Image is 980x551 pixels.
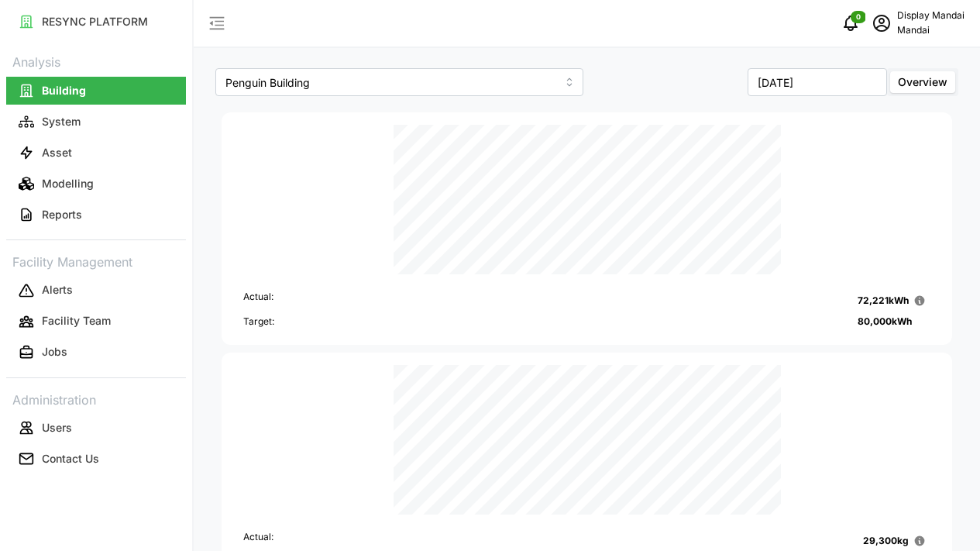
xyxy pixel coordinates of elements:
[6,199,186,230] a: Reports
[42,313,111,329] p: Facility Team
[748,68,887,96] input: Select Month
[6,414,186,442] button: Users
[6,275,186,306] a: Alerts
[42,344,67,360] p: Jobs
[6,445,186,473] button: Contact Us
[6,75,186,106] a: Building
[42,114,81,129] p: System
[6,137,186,168] a: Asset
[42,14,148,29] p: RESYNC PLATFORM
[42,83,86,98] p: Building
[6,106,186,137] a: System
[6,108,186,136] button: System
[898,75,947,88] span: Overview
[863,534,909,549] p: 29,300 kg
[6,170,186,198] button: Modelling
[243,315,274,329] p: Target:
[6,308,186,336] button: Facility Team
[897,23,965,38] p: Mandai
[243,290,273,312] p: Actual:
[6,201,186,229] button: Reports
[6,139,186,167] button: Asset
[6,8,186,36] button: RESYNC PLATFORM
[6,443,186,474] a: Contact Us
[6,77,186,105] button: Building
[6,168,186,199] a: Modelling
[6,306,186,337] a: Facility Team
[858,315,912,329] p: 80,000 kWh
[6,250,186,272] p: Facility Management
[6,387,186,410] p: Administration
[42,282,73,298] p: Alerts
[6,339,186,367] button: Jobs
[897,9,965,23] p: Display Mandai
[42,145,72,160] p: Asset
[42,420,72,436] p: Users
[42,176,94,191] p: Modelling
[6,337,186,368] a: Jobs
[6,412,186,443] a: Users
[42,451,99,467] p: Contact Us
[835,8,866,39] button: notifications
[866,8,897,39] button: schedule
[6,6,186,37] a: RESYNC PLATFORM
[858,294,909,308] p: 72,221 kWh
[6,277,186,305] button: Alerts
[42,207,82,222] p: Reports
[856,12,861,22] span: 0
[6,50,186,72] p: Analysis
